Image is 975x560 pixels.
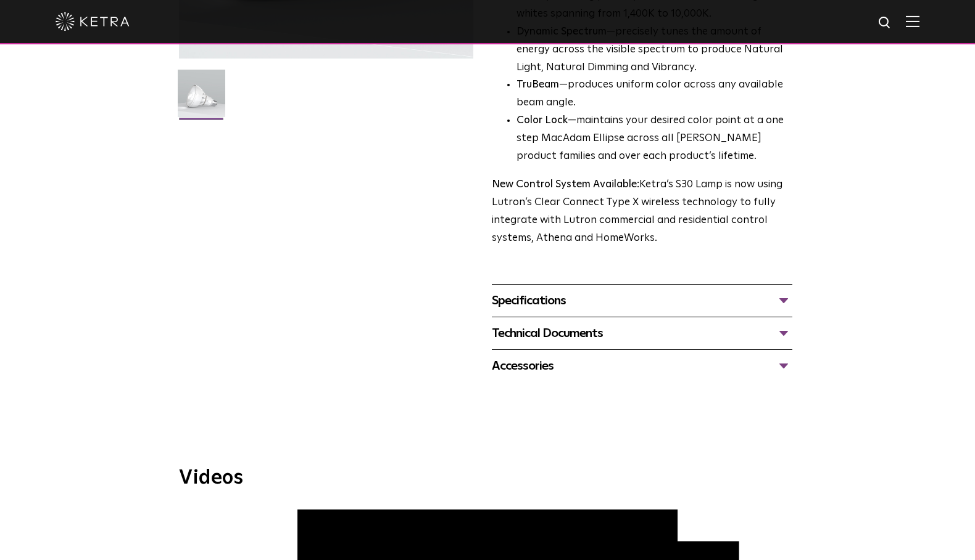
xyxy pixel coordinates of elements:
img: search icon [877,15,893,31]
img: Hamburger%20Nav.svg [906,15,919,27]
p: Ketra’s S30 Lamp is now using Lutron’s Clear Connect Type X wireless technology to fully integrat... [492,176,792,248]
h3: Videos [179,468,796,488]
div: Accessories [492,356,792,376]
img: S30-Lamp-Edison-2021-Web-Square [178,70,225,126]
div: Technical Documents [492,323,792,343]
img: ketra-logo-2019-white [56,12,130,31]
li: —produces uniform color across any available beam angle. [517,76,792,112]
strong: New Control System Available: [492,179,639,190]
li: —precisely tunes the amount of energy across the visible spectrum to produce Natural Light, Natur... [517,23,792,77]
div: Specifications [492,291,792,310]
li: —maintains your desired color point at a one step MacAdam Ellipse across all [PERSON_NAME] produc... [517,112,792,166]
strong: TruBeam [517,79,559,90]
strong: Color Lock [517,115,568,126]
